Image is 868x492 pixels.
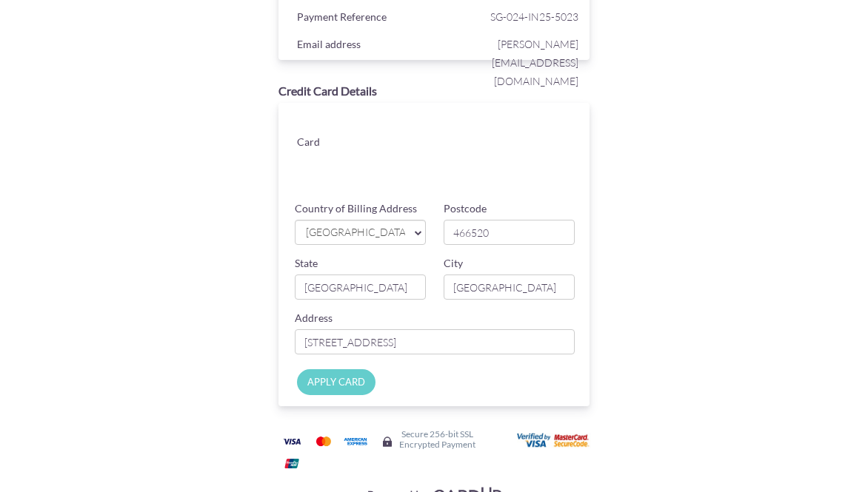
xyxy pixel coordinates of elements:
[277,432,307,451] img: Visa
[277,454,307,473] img: Union Pay
[297,369,375,395] input: APPLY CARD
[286,132,361,155] div: Card
[278,83,589,100] div: Credit Card Details
[304,225,404,240] span: [GEOGRAPHIC_DATA]
[309,432,338,451] img: Mastercard
[517,433,591,449] img: User card
[286,35,438,57] div: Email address
[295,311,333,326] label: Address
[295,256,318,271] label: State
[381,436,393,448] img: Secure lock
[438,7,578,26] span: SG-024-IN25-5023
[399,429,475,448] h6: Secure 256-bit SSL Encrypted Payment
[438,35,578,91] span: [PERSON_NAME][EMAIL_ADDRESS][DOMAIN_NAME]
[373,150,474,177] iframe: Secure card expiration date input frame
[444,256,463,271] label: City
[373,118,576,144] iframe: Secure card number input frame
[475,150,576,177] iframe: Secure card security code input frame
[295,201,417,216] label: Country of Billing Address
[286,7,438,30] div: Payment Reference
[295,220,426,245] a: [GEOGRAPHIC_DATA]
[341,432,370,451] img: American Express
[444,201,487,216] label: Postcode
